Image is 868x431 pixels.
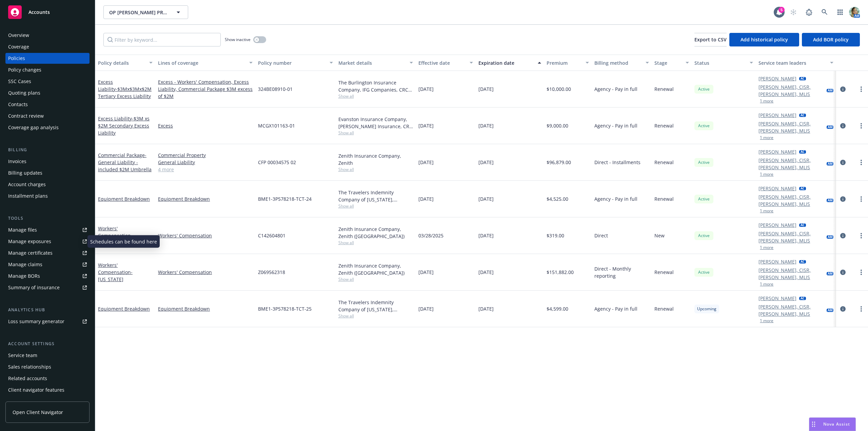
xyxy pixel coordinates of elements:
[547,195,568,202] span: $4,525.00
[594,159,640,166] span: Direct - Installments
[758,295,796,302] a: [PERSON_NAME]
[338,276,413,282] span: Show all
[818,5,831,19] a: Search
[756,55,836,71] button: Service team leaders
[8,224,37,235] div: Manage files
[547,85,571,93] span: $10,000.00
[8,156,26,167] div: Invoices
[654,59,682,66] div: Stage
[5,76,90,87] a: SSC Cases
[857,122,865,130] a: more
[760,282,773,286] button: 1 more
[758,303,824,317] a: [PERSON_NAME], CISR, [PERSON_NAME], MLIS
[697,159,711,165] span: Active
[98,196,150,202] a: Equipment Breakdown
[741,36,788,43] span: Add historical policy
[5,307,90,313] div: Analytics hub
[760,319,773,323] button: 1 more
[654,232,665,239] span: New
[338,226,413,240] div: Zenith Insurance Company, Zenith ([GEOGRAPHIC_DATA])
[833,5,847,19] a: Switch app
[544,55,592,71] button: Premium
[760,209,773,213] button: 1 more
[547,305,568,312] span: $4,599.00
[5,248,90,258] a: Manage certificates
[338,152,413,166] div: Zenith Insurance Company, Zenith
[8,87,40,98] div: Quoting plans
[8,191,48,201] div: Installment plans
[158,166,253,173] a: 4 more
[697,123,711,129] span: Active
[5,168,90,178] a: Billing updates
[594,122,637,129] span: Agency - Pay in full
[258,195,312,202] span: BME1-3P578218-TCT-24
[338,240,413,246] span: Show all
[5,191,90,201] a: Installment plans
[758,83,824,98] a: [PERSON_NAME], CISR, [PERSON_NAME], MLIS
[758,59,826,66] div: Service team leaders
[758,221,796,229] a: [PERSON_NAME]
[654,85,674,93] span: Renewal
[5,87,90,98] a: Quoting plans
[594,85,637,93] span: Agency - Pay in full
[857,268,865,276] a: more
[5,111,90,121] a: Contract review
[839,85,847,93] a: circleInformation
[778,7,785,13] div: 5
[98,152,152,173] span: - General Liability - included $2M Umbrella
[158,122,253,129] a: Excess
[758,112,796,119] a: [PERSON_NAME]
[760,172,773,176] button: 1 more
[8,316,64,327] div: Loss summary generator
[8,271,40,281] div: Manage BORs
[98,225,135,246] a: Workers' Compensation
[839,122,847,130] a: circleInformation
[418,305,434,312] span: [DATE]
[594,195,637,202] span: Agency - Pay in full
[760,136,773,140] button: 1 more
[5,340,90,347] div: Account settings
[98,86,152,99] span: - $3Mx$3Mx$2M Tertiary Excess Liability
[416,55,476,71] button: Effective date
[654,195,674,202] span: Renewal
[418,159,434,166] span: [DATE]
[8,99,28,110] div: Contacts
[28,9,50,15] span: Accounts
[839,232,847,240] a: circleInformation
[857,232,865,240] a: more
[418,269,434,276] span: [DATE]
[5,30,90,41] a: Overview
[729,33,799,46] button: Add historical policy
[5,41,90,52] a: Coverage
[5,361,90,372] a: Sales relationships
[758,75,796,82] a: [PERSON_NAME]
[654,269,674,276] span: Renewal
[418,85,434,93] span: [DATE]
[5,350,90,361] a: Service team
[8,373,47,384] div: Related accounts
[692,55,756,71] button: Status
[758,193,824,208] a: [PERSON_NAME], CISR, [PERSON_NAME], MLIS
[849,7,860,18] img: photo
[547,269,574,276] span: $151,882.00
[338,59,406,66] div: Market details
[8,259,42,270] div: Manage claims
[258,305,312,312] span: BME1-3P578218-TCT-25
[760,99,773,103] button: 1 more
[98,59,145,66] div: Policy details
[109,9,168,16] span: OP [PERSON_NAME] PRODUCE CO INC
[158,152,253,159] a: Commercial Property
[158,232,253,239] a: Workers' Compensation
[98,79,152,99] a: Excess Liability
[8,53,25,64] div: Policies
[809,418,818,431] div: Drag to move
[5,224,90,235] a: Manage files
[547,159,571,166] span: $96,879.00
[813,36,849,43] span: Add BOR policy
[8,248,53,258] div: Manage certificates
[547,232,564,239] span: $319.00
[839,268,847,276] a: circleInformation
[338,130,413,136] span: Show all
[258,85,293,93] span: 324BE08910-01
[809,417,856,431] button: Nova Assist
